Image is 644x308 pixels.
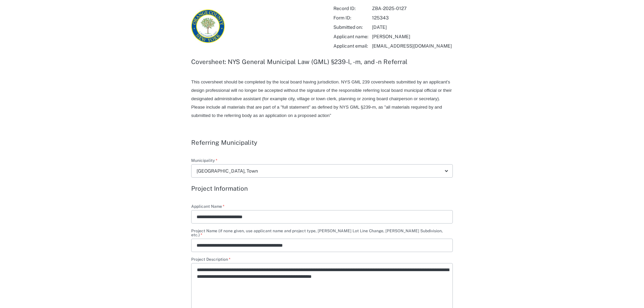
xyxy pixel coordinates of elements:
div: Applicant Name [191,210,453,224]
h3: Project Information [191,184,453,192]
td: Applicant name: [333,32,371,41]
h3: Referring Municipality [191,138,453,146]
td: Record ID: [333,4,371,13]
label: Municipality [191,159,453,164]
label: Applicant Name [191,204,453,210]
label: Project Name (if none given, use applicant name and project type, [PERSON_NAME] Lot Line Change, ... [191,229,453,239]
label: Project Description [191,257,453,263]
td: Applicant email: [333,42,371,50]
div: Municipality [191,164,453,178]
span: This coversheet should be completed by the local board having jurisdiction. NYS GML 239 covershee... [191,79,452,118]
a: [EMAIL_ADDRESS][DOMAIN_NAME] [372,43,452,49]
td: [PERSON_NAME] [372,32,452,41]
td: 125343 [372,13,452,22]
td: ZBA-2025-0127 [372,4,452,13]
td: Form ID: [333,13,371,22]
img: Orange County Planning Department [191,9,225,43]
td: Submitted on: [333,23,371,32]
div: Project Name (if none given, use applicant name and project type, e.g. Smith Lot Line Change, Jon... [191,239,453,252]
h3: Coversheet: NYS General Municipal Law (GML) §239-l, -m, and -n Referral [191,58,453,66]
td: [DATE] [372,23,452,32]
div: [GEOGRAPHIC_DATA], Town [197,167,442,175]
